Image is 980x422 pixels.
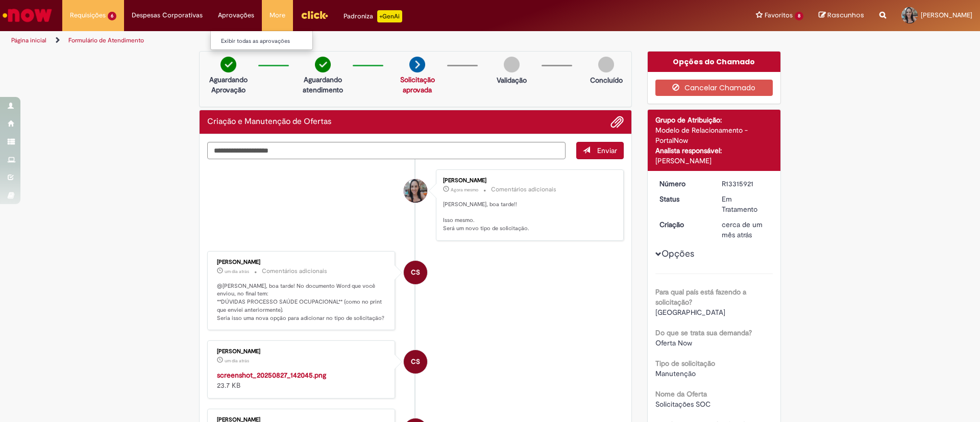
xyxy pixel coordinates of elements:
span: CS [411,350,420,374]
b: Nome da Oferta [655,389,707,399]
img: check-circle-green.png [315,57,331,72]
img: ServiceNow [1,5,54,26]
a: Solicitação aprovada [400,75,435,94]
div: Camila Silva [404,350,427,374]
span: Rascunhos [827,10,864,20]
span: 6 [108,12,116,20]
span: [GEOGRAPHIC_DATA] [655,308,725,317]
img: img-circle-grey.png [598,57,614,72]
div: [PERSON_NAME] [443,178,613,184]
p: [PERSON_NAME], boa tarde!! Isso mesmo. Será um novo tipo de solicitação. [443,201,613,233]
p: Aguardando atendimento [298,75,348,95]
button: Adicionar anexos [610,115,624,129]
dt: Número [652,179,715,189]
span: More [269,10,285,20]
b: Para qual país está fazendo a solicitação? [655,287,746,307]
div: Grupo de Atribuição: [655,115,773,125]
b: Tipo de solicitação [655,359,715,368]
span: cerca de um mês atrás [722,220,763,239]
dt: Status [652,194,715,204]
span: 8 [795,12,803,20]
button: Enviar [576,142,624,159]
div: Padroniza [344,10,402,22]
a: Rascunhos [819,11,864,20]
span: [PERSON_NAME] [921,11,972,19]
span: Manutenção [655,369,696,378]
img: check-circle-green.png [220,57,236,72]
b: Do que se trata sua demanda? [655,328,752,337]
div: [PERSON_NAME] [217,349,387,355]
ul: Trilhas de página [8,31,646,50]
time: 28/08/2025 15:29:18 [451,187,478,193]
img: arrow-next.png [409,57,425,72]
textarea: Digite sua mensagem aqui... [207,142,566,159]
a: Exibir todas as aprovações [211,36,323,47]
a: Formulário de Atendimento [68,36,144,44]
div: [PERSON_NAME] [217,259,387,265]
p: +GenAi [377,10,402,22]
div: Lilian Goncalves Aguiar [404,179,427,203]
div: [PERSON_NAME] [655,156,773,166]
div: R13315921 [722,179,769,189]
div: Analista responsável: [655,145,773,156]
a: screenshot_20250827_142045.png [217,370,326,380]
div: Em Tratamento [722,194,769,214]
span: Agora mesmo [451,187,478,193]
h2: Criação e Manutenção de Ofertas Histórico de tíquete [207,117,331,127]
div: Opções do Chamado [648,52,781,72]
a: Página inicial [11,36,46,44]
button: Cancelar Chamado [655,80,773,96]
span: Solicitações SOC [655,400,710,409]
div: 23.7 KB [217,370,387,390]
p: Aguardando Aprovação [204,75,253,95]
p: @[PERSON_NAME], boa tarde! No documento Word que você enviou, no final tem: **DÚVIDAS PROCESSO SA... [217,282,387,322]
ul: Aprovações [210,31,313,50]
span: Requisições [70,10,106,20]
span: Despesas Corporativas [132,10,203,20]
small: Comentários adicionais [262,267,327,276]
dt: Criação [652,219,715,230]
span: Oferta Now [655,338,692,347]
div: Camila Silva [404,261,427,284]
span: Aprovações [218,10,254,20]
img: img-circle-grey.png [504,57,520,72]
span: Enviar [597,146,617,155]
time: 23/07/2025 10:13:20 [722,220,763,239]
time: 27/08/2025 14:20:46 [225,358,249,364]
div: Modelo de Relacionamento - PortalNow [655,125,773,145]
span: CS [411,260,420,285]
div: 23/07/2025 10:13:20 [722,219,769,240]
span: um dia atrás [225,358,249,364]
img: click_logo_yellow_360x200.png [301,7,328,22]
span: Favoritos [765,10,793,20]
small: Comentários adicionais [491,185,556,194]
p: Validação [497,75,527,85]
span: um dia atrás [225,268,249,275]
p: Concluído [590,75,623,85]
